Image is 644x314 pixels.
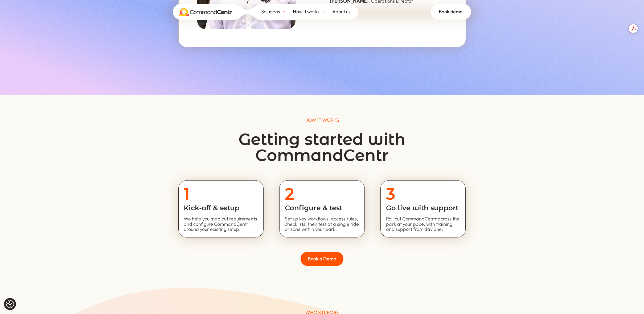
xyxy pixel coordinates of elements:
span: Roll out CommandCentr across the park at your pace, with training and support from day one. [386,216,460,232]
a: Solutions [261,4,293,20]
a: Book a Demo [301,252,343,266]
span: About us [333,8,351,16]
div: Go live with support [386,205,460,211]
span: Getting started with CommandCentr [239,130,405,165]
a: Book demo [431,4,471,20]
div: Kick-off & setup [184,205,258,211]
h2: 1 [184,186,258,205]
a: About us [333,4,358,20]
h2: 2 [285,186,359,205]
a: How it works [293,4,333,20]
img: Revisit consent button [6,300,14,308]
p: HOW IT WORKS [178,117,466,123]
span: Set up key workflows, access rules, checklists, then test at a single ride or zone within your park. [285,216,359,232]
span: We help you map out requirements and configure CommandCentr around your existing setup. [184,216,257,232]
button: Consent Preferences [6,300,14,308]
span: How it works [293,8,320,16]
div: Configure & test [285,205,359,211]
h2: 3 [386,186,460,205]
span: Solutions [261,8,280,16]
span: Book demo [439,8,463,16]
